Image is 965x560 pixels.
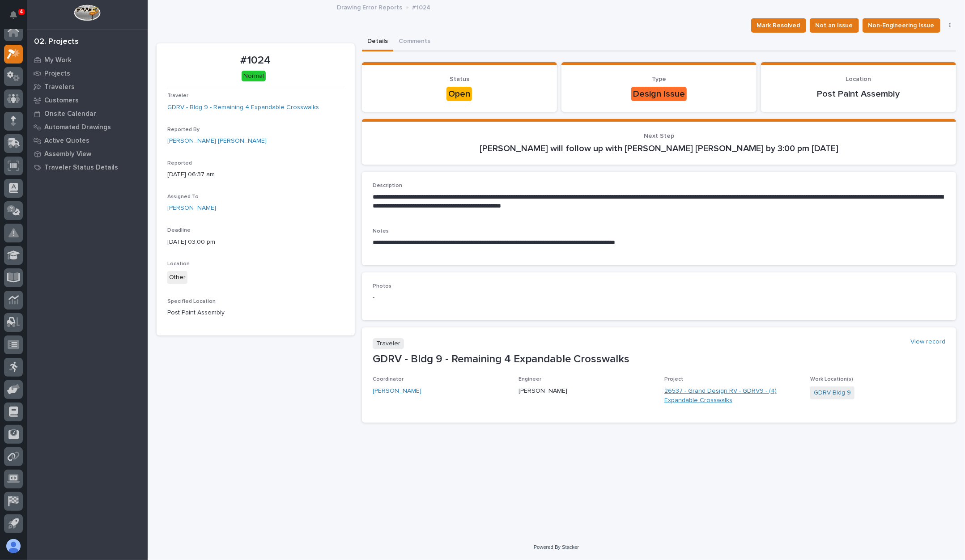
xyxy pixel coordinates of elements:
a: Assembly View [27,147,148,161]
p: Drawing Error Reports [337,2,403,12]
a: GDRV - Bldg 9 - Remaining 4 Expandable Crosswalks [167,103,319,112]
span: Engineer [519,377,541,382]
a: GDRV Bldg 9 [814,388,851,398]
p: Post Paint Assembly [167,308,344,318]
p: Automated Drawings [44,123,111,132]
div: Notifications4 [11,11,23,25]
span: Next Step [644,133,674,139]
div: Other [167,271,187,284]
p: #1024 [412,2,431,12]
span: Mark Resolved [757,20,800,31]
p: [DATE] 06:37 am [167,170,344,179]
a: Customers [27,93,148,107]
p: Active Quotes [44,137,89,145]
div: Open [446,87,472,101]
button: users-avatar [4,537,23,556]
span: Non-Engineering Issue [868,20,935,31]
a: My Work [27,53,148,67]
span: Description [373,183,402,188]
a: Active Quotes [27,134,148,147]
span: Location [167,261,190,267]
a: 26537 - Grand Design RV - GDRV9 - (4) Expandable Crosswalks [664,386,799,405]
span: Reported [167,161,192,166]
p: Assembly View [44,150,91,158]
span: Not an Issue [816,20,853,31]
p: Customers [44,97,79,105]
span: Specified Location [167,299,216,304]
a: Travelers [27,80,148,93]
p: GDRV - Bldg 9 - Remaining 4 Expandable Crosswalks [373,353,945,366]
a: Projects [27,67,148,80]
a: Automated Drawings [27,120,148,134]
span: Status [450,76,469,82]
button: Details [362,33,393,51]
a: [PERSON_NAME] [373,386,421,396]
span: Notes [373,229,389,234]
span: Photos [373,284,391,289]
a: Onsite Calendar [27,107,148,120]
p: [PERSON_NAME] will follow up with [PERSON_NAME] [PERSON_NAME] by 3:00 pm [DATE] [373,143,945,154]
p: Projects [44,70,70,78]
span: Assigned To [167,194,199,199]
p: [PERSON_NAME] [519,386,654,396]
span: Type [652,76,666,82]
p: Travelers [44,83,75,91]
div: Design Issue [631,87,687,101]
button: Not an Issue [810,18,859,33]
p: - [373,293,945,302]
span: Location [846,76,871,82]
p: Post Paint Assembly [772,89,945,99]
span: Traveler [167,93,188,98]
span: Deadline [167,228,191,233]
span: Project [664,377,683,382]
p: [DATE] 03:00 pm [167,238,344,247]
p: Traveler [373,338,404,349]
p: Onsite Calendar [44,110,96,118]
button: Non-Engineering Issue [863,18,940,33]
a: Traveler Status Details [27,161,148,174]
div: Normal [242,71,266,82]
a: Powered By Stacker [534,544,579,550]
div: 02. Projects [34,37,79,47]
p: 4 [20,8,23,15]
span: Reported By [167,127,200,132]
button: Notifications [4,5,23,24]
button: Comments [393,33,436,51]
a: View record [910,338,945,346]
p: My Work [44,56,72,64]
span: Coordinator [373,377,404,382]
p: Traveler Status Details [44,164,118,172]
span: Work Location(s) [810,377,853,382]
img: Workspace Logo [74,4,100,21]
a: [PERSON_NAME] [167,204,216,213]
button: Mark Resolved [751,18,806,33]
a: [PERSON_NAME] [PERSON_NAME] [167,136,267,146]
p: #1024 [167,54,344,67]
